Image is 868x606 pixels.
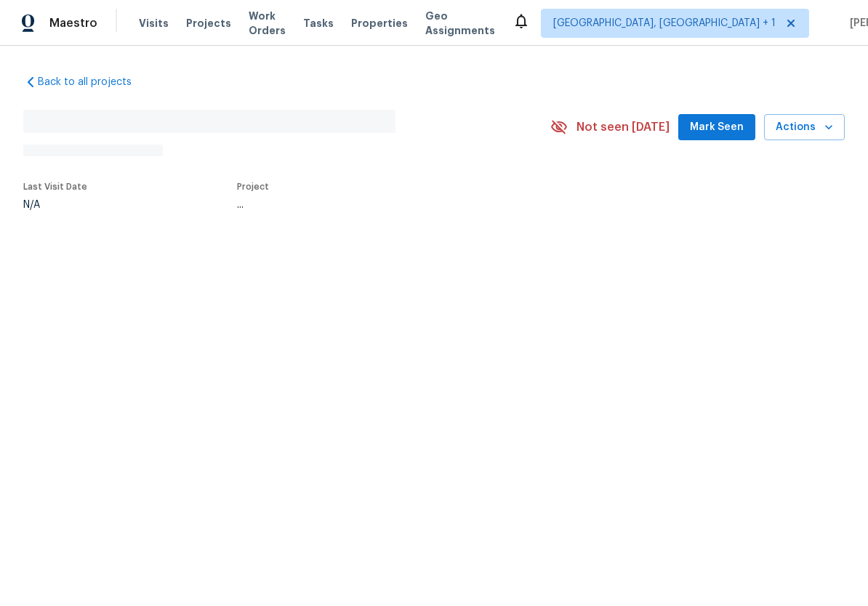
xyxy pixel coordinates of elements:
span: Last Visit Date [23,182,87,191]
div: ... [237,200,516,210]
span: Mark Seen [690,118,744,137]
a: Back to all projects [23,75,163,89]
span: Projects [186,16,231,31]
span: Project [237,182,269,191]
span: [GEOGRAPHIC_DATA], [GEOGRAPHIC_DATA] + 1 [553,16,776,31]
span: Geo Assignments [425,9,495,38]
span: Not seen [DATE] [576,120,670,134]
span: Work Orders [249,9,286,38]
span: Actions [776,118,833,137]
span: Maestro [49,16,97,31]
span: Properties [351,16,408,31]
div: N/A [23,200,87,210]
span: Tasks [303,18,334,28]
button: Mark Seen [678,114,755,141]
span: Visits [139,16,169,31]
button: Actions [764,114,845,141]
